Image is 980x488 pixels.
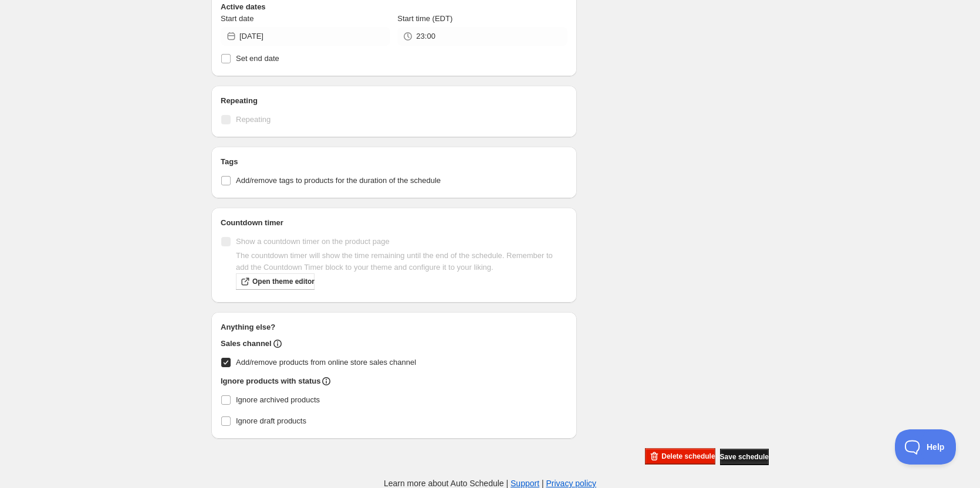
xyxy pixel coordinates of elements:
span: Start time (EDT) [397,14,452,23]
span: Ignore draft products [236,416,306,425]
h2: Tags [221,156,567,168]
a: Open theme editor [236,273,315,290]
iframe: Toggle Customer Support [895,429,957,465]
button: Delete schedule [645,448,715,465]
span: Add/remove tags to products for the duration of the schedule [236,176,441,185]
h2: Repeating [221,95,567,107]
span: Start date [221,14,254,23]
span: Save schedule [720,452,769,462]
h2: Ignore products with status [221,375,320,387]
h2: Active dates [221,1,567,13]
h2: Countdown timer [221,217,567,229]
h2: Sales channel [221,338,272,350]
button: Save schedule [720,449,769,465]
span: Set end date [236,54,279,63]
span: Open theme editor [252,277,315,286]
span: Add/remove products from online store sales channel [236,358,416,367]
span: Delete schedule [661,452,715,461]
a: Privacy policy [546,479,597,488]
p: The countdown timer will show the time remaining until the end of the schedule. Remember to add t... [236,250,567,273]
span: Repeating [236,115,271,124]
h2: Anything else? [221,321,567,333]
span: Show a countdown timer on the product page [236,237,390,246]
span: Ignore archived products [236,395,320,404]
a: Support [511,479,539,488]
